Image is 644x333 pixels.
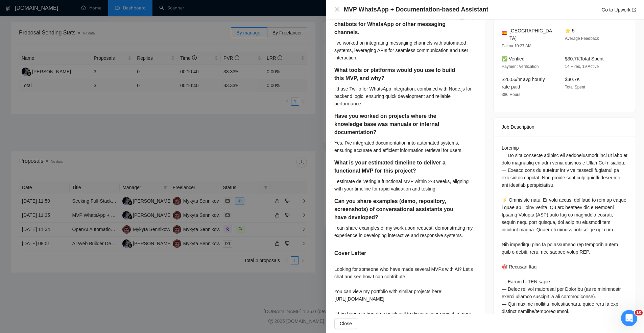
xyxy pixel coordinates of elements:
[565,36,599,41] span: Average Feedback
[334,178,477,193] div: I estimate delivering a functional MVP within 2-3 weeks, aligning with your timeline for rapid va...
[601,7,636,12] a: Go to Upworkexport
[565,85,585,89] span: Total Spent
[334,112,455,136] h5: Have you worked on projects where the knowledge base was manuals or internal documentation?
[334,318,357,329] button: Close
[502,31,507,35] img: 🇪🇸
[334,139,477,154] div: Yes, I've integrated documentation into automated systems, ensuring accurate and efficient inform...
[334,197,455,222] h5: Can you share examples (demo, repository, screenshots) of conversational assistants you have deve...
[509,27,554,42] span: [GEOGRAPHIC_DATA]
[632,8,636,12] span: export
[334,159,455,175] h5: What is your estimated timeline to deliver a functional MVP for this project?
[334,265,477,325] div: Looking for someone who have made several MVPs with AI? Let's chat and see how I can contribute. ...
[334,7,340,12] button: Close
[565,77,580,82] span: $30.7K
[334,7,340,12] span: close
[334,12,455,36] h5: Describe your recent experience developing chatbots for WhatsApp or other messaging channels.
[621,310,637,326] iframe: Intercom live chat
[334,85,477,107] div: I'd use Twilio for WhatsApp integration, combined with Node.js for backend logic, ensuring quick ...
[635,310,643,315] span: 10
[565,56,603,61] span: $30.7K Total Spent
[502,77,545,89] span: $26.06/hr avg hourly rate paid
[502,92,520,97] span: 386 Hours
[565,28,575,33] span: ⭐ 5
[502,64,539,69] span: Payment Verification
[565,64,599,69] span: 14 Hires, 19 Active
[334,66,455,82] h5: What tools or platforms would you use to build this MVP, and why?
[502,118,627,136] div: Job Description
[344,5,488,14] h4: MVP WhatsApp + Documentation-based Assistant
[502,44,531,48] span: Palma 10:27 AM
[502,56,525,61] span: ✅ Verified
[334,39,477,61] div: I've worked on integrating messaging channels with automated systems, leveraging APIs for seamles...
[334,249,366,257] h5: Cover Letter
[334,224,477,239] div: I can share examples of my work upon request, demonstrating my experience in developing interacti...
[340,320,352,327] span: Close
